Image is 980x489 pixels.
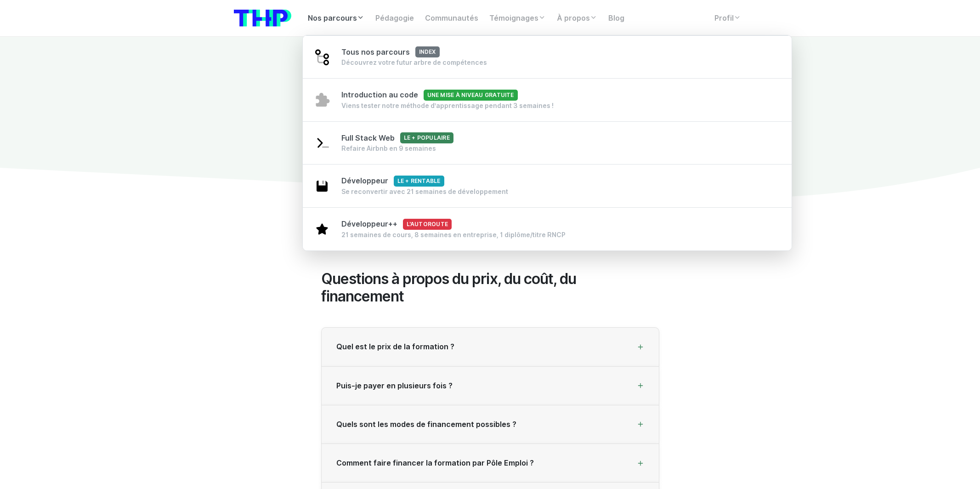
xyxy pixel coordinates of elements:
span: Full Stack Web [341,134,453,142]
span: Développeur++ [341,220,452,228]
span: index [415,46,440,57]
div: Viens tester notre méthode d’apprentissage pendant 3 semaines ! [341,101,554,110]
a: DéveloppeurLe + rentable Se reconvertir avec 21 semaines de développement [303,164,792,208]
span: Quel est le prix de la formation ? [336,342,454,351]
div: 21 semaines de cours, 8 semaines en entreprise, 1 diplôme/titre RNCP [341,230,566,239]
a: Full Stack WebLe + populaire Refaire Airbnb en 9 semaines [303,121,792,165]
span: Une mise à niveau gratuite [424,90,518,101]
span: Tous nos parcours [341,48,440,57]
span: Puis-je payer en plusieurs fois ? [336,381,453,390]
a: Introduction au codeUne mise à niveau gratuite Viens tester notre méthode d’apprentissage pendant... [303,78,792,122]
span: Quels sont les modes de financement possibles ? [336,420,516,429]
div: Découvrez votre futur arbre de compétences [341,58,487,67]
span: Introduction au code [341,91,518,99]
div: Se reconvertir avec 21 semaines de développement [341,187,508,196]
img: puzzle-4bde4084d90f9635442e68fcf97b7805.svg [314,91,330,108]
a: Blog [603,9,630,28]
img: terminal-92af89cfa8d47c02adae11eb3e7f907c.svg [314,135,330,151]
span: L'autoroute [403,219,452,230]
span: Comment faire financer la formation par Pôle Emploi ? [336,459,534,467]
span: Le + populaire [400,132,453,143]
div: Refaire Airbnb en 9 semaines [341,144,453,153]
span: Développeur [341,176,444,185]
a: Pédagogie [370,9,419,28]
a: À propos [551,9,603,28]
a: Témoignages [484,9,551,28]
a: Développeur++L'autoroute 21 semaines de cours, 8 semaines en entreprise, 1 diplôme/titre RNCP [303,207,792,250]
a: Tous nos parcoursindex Découvrez votre futur arbre de compétences [303,35,792,79]
h2: Questions à propos du prix, du coût, du financement [321,270,659,306]
img: logo [234,10,291,27]
a: Profil [709,9,747,28]
img: save-2003ce5719e3e880618d2f866ea23079.svg [314,178,330,194]
img: star-1b1639e91352246008672c7d0108e8fd.svg [314,221,330,237]
img: git-4-38d7f056ac829478e83c2c2dd81de47b.svg [314,49,330,65]
a: Communautés [419,9,484,28]
a: Nos parcours [302,9,370,28]
span: Le + rentable [394,176,444,187]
